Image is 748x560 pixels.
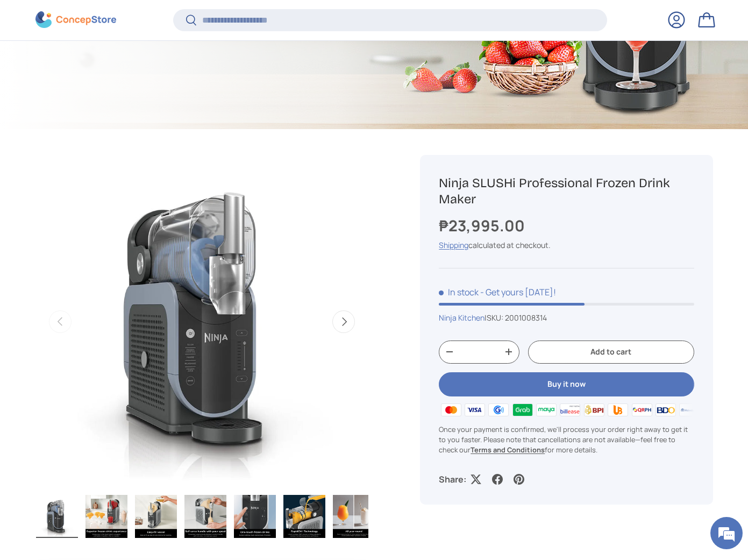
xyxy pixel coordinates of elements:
[5,294,205,331] textarea: Type your message and hit 'Enter'
[480,286,556,298] p: - Get yours [DATE]!
[487,402,510,418] img: gcash
[439,313,485,323] a: Ninja Kitchen
[439,424,694,456] p: Once your payment is confirmed, we'll process your order right away to get it to you faster. Plea...
[485,313,547,323] span: |
[439,286,479,298] span: In stock
[86,495,127,538] img: Ninja SLUSHi Professional Frozen Drink Maker
[471,445,545,455] a: Terms and Conditions
[439,372,694,396] button: Buy it now
[678,402,701,418] img: metrobank
[487,313,503,323] span: SKU:
[535,402,558,418] img: maya
[135,495,177,538] img: Ninja SLUSHi Professional Frozen Drink Maker
[62,136,148,244] span: We're online!
[56,60,181,74] div: Chat with us now
[439,175,694,208] h1: Ninja SLUSHi Professional Frozen Drink Maker
[654,402,678,418] img: bdo
[606,402,630,418] img: ubp
[439,240,468,250] a: Shipping
[528,341,694,364] button: Add to cart
[35,12,116,29] img: ConcepStore
[184,495,226,538] img: Ninja SLUSHi Professional Frozen Drink Maker
[439,402,462,418] img: master
[630,402,653,418] img: qrph
[439,239,694,251] div: calculated at checkout.
[35,155,369,542] media-gallery: Gallery Viewer
[558,402,582,418] img: billease
[510,402,534,418] img: grabpay
[176,5,202,31] div: Minimize live chat window
[234,495,276,538] img: Ninja SLUSHi Professional Frozen Drink Maker
[505,313,547,323] span: 2001008314
[582,402,606,418] img: bpi
[439,473,466,486] p: Share:
[333,495,375,538] img: Ninja SLUSHi Professional Frozen Drink Maker
[439,215,528,236] strong: ₱23,995.00
[463,402,487,418] img: visa
[283,495,325,538] img: Ninja SLUSHi Professional Frozen Drink Maker
[36,495,78,538] img: Ninja SLUSHi Professional Frozen Drink Maker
